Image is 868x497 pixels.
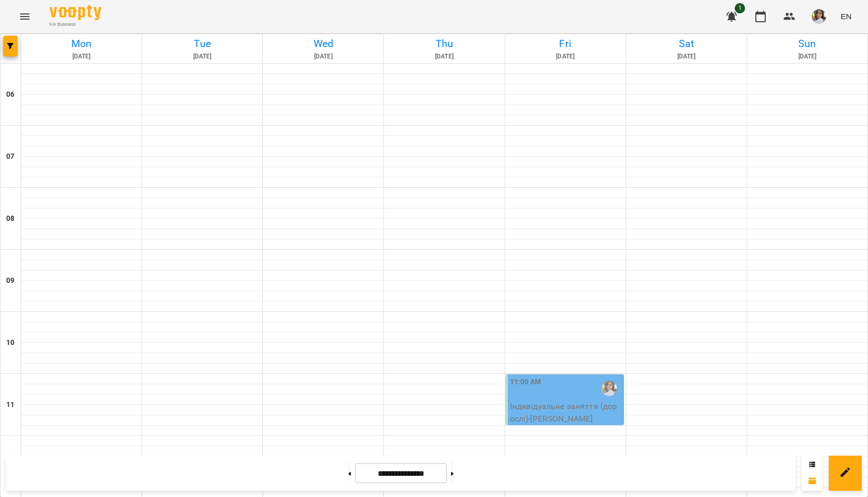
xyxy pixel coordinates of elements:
h6: 09 [6,275,14,287]
h6: Thu [385,36,503,52]
h6: Fri [507,36,624,52]
h6: 08 [6,213,14,224]
span: 1 [735,3,745,13]
h6: 07 [6,151,14,162]
h6: [DATE] [23,52,140,62]
h6: [DATE] [265,52,382,62]
h6: 11 [6,399,14,411]
span: EN [841,11,851,22]
button: EN [836,7,856,26]
h6: Sat [628,36,745,52]
button: Menu [12,4,37,29]
h6: [DATE] [749,52,866,62]
img: 190f836be431f48d948282a033e518dd.jpg [812,9,826,24]
img: Voopty Logo [50,5,101,20]
h6: Wed [265,36,382,52]
label: 11:00 AM [510,376,541,388]
h6: 10 [6,337,14,349]
h6: [DATE] [144,52,261,62]
h6: 06 [6,89,14,100]
h6: [DATE] [385,52,503,62]
h6: Mon [23,36,140,52]
h6: [DATE] [507,52,624,62]
h6: Tue [144,36,261,52]
h6: Sun [749,36,866,52]
span: For Business [50,21,101,28]
img: Мірзаян Поліна Денисівна [601,381,617,396]
h6: [DATE] [628,52,745,62]
p: Індивідуальне заняття (дорослі) - [PERSON_NAME] [510,400,621,425]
